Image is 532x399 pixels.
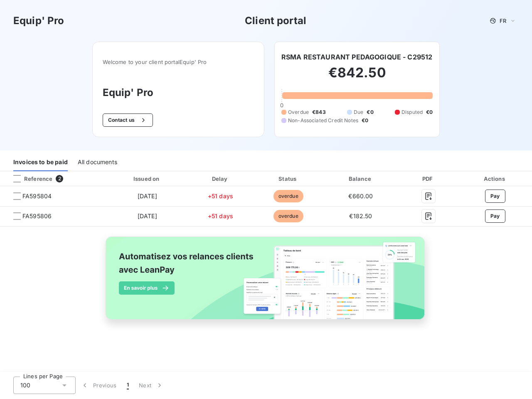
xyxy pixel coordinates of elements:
[13,154,68,171] div: Invoices to be paid
[13,13,64,28] h3: Equip' Pro
[138,192,157,199] span: [DATE]
[245,13,306,28] h3: Client portal
[348,192,373,199] span: €660.00
[127,381,129,389] span: 1
[400,175,457,183] div: PDF
[460,175,530,183] div: Actions
[189,175,252,183] div: Delay
[103,85,254,100] h3: Equip' Pro
[273,190,303,202] span: overdue
[134,377,169,394] button: Next
[7,175,52,182] div: Reference
[280,102,283,108] span: 0
[76,377,122,394] button: Previous
[354,108,363,116] span: Due
[208,212,233,219] span: +51 days
[485,209,505,223] button: Pay
[98,232,434,334] img: banner
[349,212,372,219] span: €182.50
[78,154,117,171] div: All documents
[281,64,433,89] h2: €842.50
[325,175,397,183] div: Balance
[485,190,505,203] button: Pay
[288,117,358,124] span: Non-Associated Credit Notes
[109,175,185,183] div: Issued on
[208,192,233,199] span: +51 days
[22,212,52,220] span: FA595806
[367,108,373,116] span: €0
[122,377,134,394] button: 1
[281,52,432,62] h6: RSMA RESTAURANT PEDAGOGIQUE - C29512
[273,210,303,222] span: overdue
[22,192,52,200] span: FA595804
[20,381,30,389] span: 100
[138,212,157,219] span: [DATE]
[56,175,63,182] span: 2
[426,108,433,116] span: €0
[362,117,368,124] span: €0
[255,175,321,183] div: Status
[103,113,153,127] button: Contact us
[103,59,254,65] span: Welcome to your client portal Equip' Pro
[500,17,506,24] span: FR
[401,108,423,116] span: Disputed
[312,108,326,116] span: €843
[288,108,309,116] span: Overdue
